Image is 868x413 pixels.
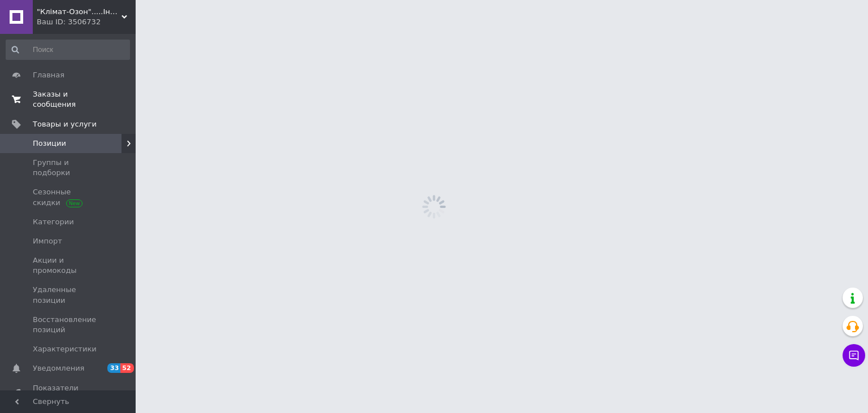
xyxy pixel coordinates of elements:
span: Главная [33,70,64,80]
input: Поиск [6,40,130,60]
span: 33 [107,363,120,373]
span: Заказы и сообщения [33,89,105,110]
span: "Клімат-Озон".....Інтернет магазин кліматичного обладнання [37,7,121,17]
span: Импорт [33,236,62,246]
span: Показатели работы компании [33,383,105,403]
span: Уведомления [33,363,84,373]
span: Восстановление позиций [33,315,105,335]
span: Позиции [33,138,66,149]
button: Чат с покупателем [843,344,865,367]
span: Категории [33,217,74,227]
div: Ваш ID: 3506732 [37,17,136,27]
span: Сезонные скидки [33,187,105,207]
span: Удаленные позиции [33,285,105,305]
span: Группы и подборки [33,158,105,178]
span: Акции и промокоды [33,255,105,276]
span: Товары и услуги [33,119,97,129]
span: Характеристики [33,344,97,354]
span: 52 [120,363,133,373]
